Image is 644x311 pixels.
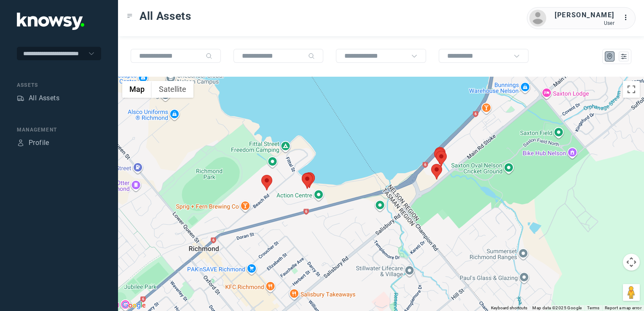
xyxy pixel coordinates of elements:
[17,138,49,148] a: ProfileProfile
[620,53,628,60] div: List
[17,94,24,102] div: Assets
[127,13,133,19] div: Toggle Menu
[529,10,546,27] img: avatar.png
[555,10,614,20] div: [PERSON_NAME]
[120,300,148,311] img: Google
[587,306,600,310] a: Terms (opens in new tab)
[152,81,193,98] button: Show satellite imagery
[17,126,101,134] div: Management
[17,93,59,103] a: AssetsAll Assets
[17,13,84,30] img: Application Logo
[623,13,633,23] div: :
[120,300,148,311] a: Open this area in Google Maps (opens a new window)
[623,14,632,21] tspan: ...
[122,81,152,98] button: Show street map
[605,306,641,310] a: Report a map error
[606,53,614,60] div: Map
[491,305,527,311] button: Keyboard shortcuts
[623,13,633,24] div: :
[623,81,640,98] button: Toggle fullscreen view
[623,284,640,301] button: Drag Pegman onto the map to open Street View
[555,20,614,26] div: User
[623,254,640,271] button: Map camera controls
[308,53,315,59] div: Search
[17,81,101,89] div: Assets
[206,53,212,59] div: Search
[140,8,191,24] span: All Assets
[29,93,59,103] div: All Assets
[29,138,49,148] div: Profile
[532,306,582,310] span: Map data ©2025 Google
[17,139,24,147] div: Profile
